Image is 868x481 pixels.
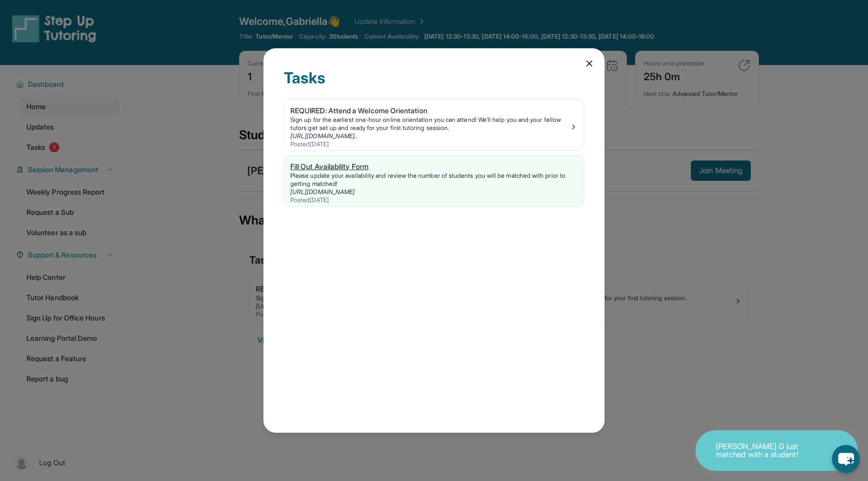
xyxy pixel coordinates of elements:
[290,132,358,140] a: [URL][DOMAIN_NAME]..
[290,140,570,148] div: Posted [DATE]
[284,100,584,150] a: REQUIRED: Attend a Welcome OrientationSign up for the earliest one-hour online orientation you ca...
[284,155,584,206] a: Fill Out Availability FormPlease update your availability and review the number of students you w...
[290,188,355,196] a: [URL][DOMAIN_NAME]
[290,116,570,132] div: Sign up for the earliest one-hour online orientation you can attend! We’ll help you and your fell...
[832,445,860,473] button: chat-button
[290,162,578,172] div: Fill Out Availability Form
[290,196,578,204] div: Posted [DATE]
[290,172,578,188] div: Please update your availability and review the number of students you will be matched with prior ...
[290,106,570,116] div: REQUIRED: Attend a Welcome Orientation
[284,69,584,99] div: Tasks
[716,442,817,459] p: [PERSON_NAME] G just matched with a student!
